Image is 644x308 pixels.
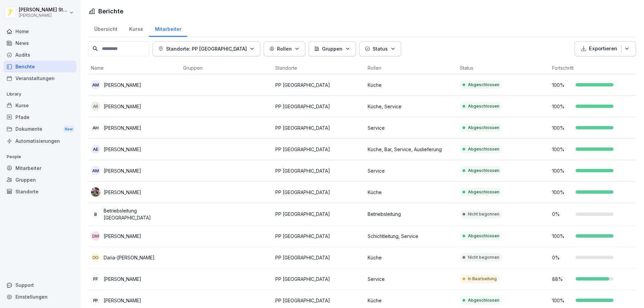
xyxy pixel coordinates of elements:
p: Küche, Bar, Service, Auslieferung [368,146,454,153]
p: Gruppen [322,45,342,52]
p: Abgeschlossen [468,82,499,88]
div: Pfade [3,111,76,123]
p: 100 % [552,167,572,174]
th: Status [457,62,549,74]
div: New [63,125,74,133]
p: Abgeschlossen [468,189,499,195]
p: 100 % [552,81,572,88]
p: Service [368,124,454,131]
button: Standorte: PP [GEOGRAPHIC_DATA] [153,41,260,56]
div: AE [91,144,100,154]
p: [PERSON_NAME] [104,167,141,174]
p: [PERSON_NAME] Stambolov [19,7,68,13]
div: AH [91,123,100,132]
p: Standorte: PP [GEOGRAPHIC_DATA] [166,45,247,52]
p: Service [368,167,454,174]
a: Veranstaltungen [3,72,76,84]
a: Übersicht [88,20,123,37]
div: DM [91,231,100,241]
p: Abgeschlossen [468,233,499,239]
p: 100 % [552,103,572,110]
p: PP [GEOGRAPHIC_DATA] [275,124,362,131]
h1: Berichte [98,7,123,16]
div: AM [91,166,100,175]
p: 100 % [552,233,572,240]
a: Kurse [123,20,149,37]
div: AM [91,80,100,89]
div: AR [91,102,100,111]
p: Daria-[PERSON_NAME] [104,254,155,261]
p: Abgeschlossen [468,103,499,109]
p: 0 % [552,254,572,261]
p: PP [GEOGRAPHIC_DATA] [275,233,362,240]
p: Service [368,275,454,283]
div: FF [91,274,100,284]
a: News [3,37,76,49]
th: Gruppen [180,62,273,74]
p: Betriebsleitung [GEOGRAPHIC_DATA] [104,207,178,221]
p: [PERSON_NAME] [104,189,141,196]
a: Kurse [3,100,76,111]
p: PP [GEOGRAPHIC_DATA] [275,210,362,218]
p: [PERSON_NAME] [104,81,141,88]
button: Gruppen [309,41,356,56]
p: PP [GEOGRAPHIC_DATA] [275,254,362,261]
a: Einstellungen [3,291,76,303]
th: Name [88,62,180,74]
button: Exportieren [575,41,636,56]
p: [PERSON_NAME] [104,146,141,153]
a: Berichte [3,61,76,72]
a: Automatisierungen [3,135,76,147]
div: DG [91,253,100,262]
p: Küche [368,254,454,261]
a: Gruppen [3,174,76,186]
p: Abgeschlossen [468,297,499,303]
p: PP [GEOGRAPHIC_DATA] [275,189,362,196]
p: 100 % [552,297,572,304]
p: Schichtleitung, Service [368,233,454,240]
a: Mitarbeiter [3,162,76,174]
div: FP [91,296,100,305]
a: Audits [3,49,76,61]
p: In Bearbeitung [468,276,497,282]
p: Library [3,89,76,100]
img: wr8oxp1g4gkzyisjm8z9sexa.png [91,187,100,197]
p: Küche [368,189,454,196]
p: [PERSON_NAME] [104,233,141,240]
p: 0 % [552,210,572,218]
p: Betriebsleitung [368,210,454,218]
a: Mitarbeiter [149,20,187,37]
div: Dokumente [3,123,76,135]
p: Status [373,45,388,52]
a: Home [3,25,76,37]
button: Rollen [264,41,305,56]
p: Exportieren [589,45,617,53]
p: PP [GEOGRAPHIC_DATA] [275,167,362,174]
p: Küche [368,81,454,88]
p: 88 % [552,275,572,283]
p: PP [GEOGRAPHIC_DATA] [275,103,362,110]
p: [PERSON_NAME] [104,275,141,283]
div: B [91,209,100,219]
div: Standorte [3,186,76,197]
p: 100 % [552,146,572,153]
p: PP [GEOGRAPHIC_DATA] [275,297,362,304]
div: Support [3,279,76,291]
p: Abgeschlossen [468,168,499,174]
p: Nicht begonnen [468,211,499,217]
button: Status [359,41,401,56]
p: [PERSON_NAME] [19,13,68,18]
a: DokumenteNew [3,123,76,135]
p: Rollen [277,45,292,52]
